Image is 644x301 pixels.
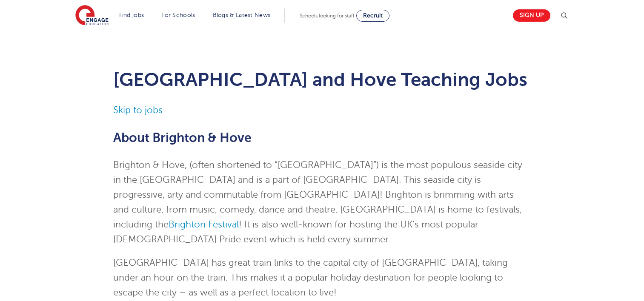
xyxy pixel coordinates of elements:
[363,12,383,19] span: Recruit
[113,105,163,115] a: Skip to jobs
[113,256,531,300] p: [GEOGRAPHIC_DATA] has great train links to the capital city of [GEOGRAPHIC_DATA], taking under an...
[113,131,531,145] h2: About Brighton & Hove
[161,12,195,18] a: For Schools
[356,10,389,22] a: Recruit
[300,13,355,19] span: Schools looking for staff
[113,158,531,247] p: Brighton & Hove, (often shortened to “[GEOGRAPHIC_DATA]”) is the most populous seaside city in th...
[169,219,239,230] a: Brighton Festival
[513,9,550,22] a: Sign up
[113,69,531,90] h1: [GEOGRAPHIC_DATA] and Hove Teaching Jobs
[75,5,109,26] img: Engage Education
[119,12,144,18] a: Find jobs
[213,12,271,18] a: Blogs & Latest News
